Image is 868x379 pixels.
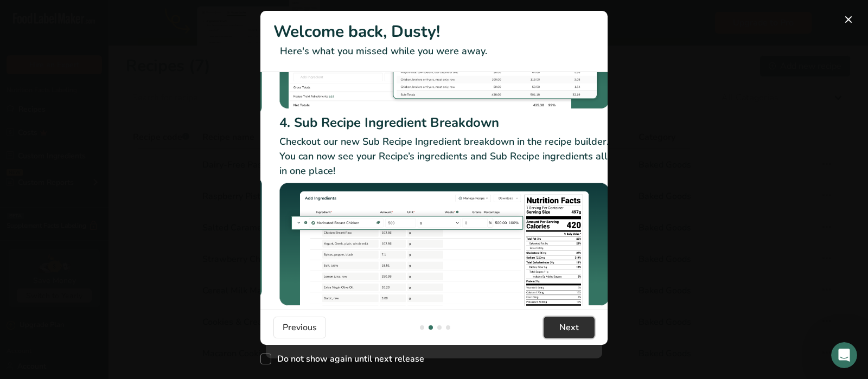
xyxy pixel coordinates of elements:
span: Do not show again until next release [271,354,424,364]
iframe: Intercom live chat [831,342,857,368]
span: Previous [283,321,317,334]
h2: 4. Sub Recipe Ingredient Breakdown [279,113,609,132]
img: Sub Recipe Ingredient Breakdown [279,183,609,306]
p: Checkout our new Sub Recipe Ingredient breakdown in the recipe builder. You can now see your Reci... [279,134,609,178]
button: Previous [273,317,326,338]
button: Next [544,317,595,338]
h1: Welcome back, Dusty! [273,20,595,44]
span: Next [559,321,579,334]
p: Here's what you missed while you were away. [273,44,595,59]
